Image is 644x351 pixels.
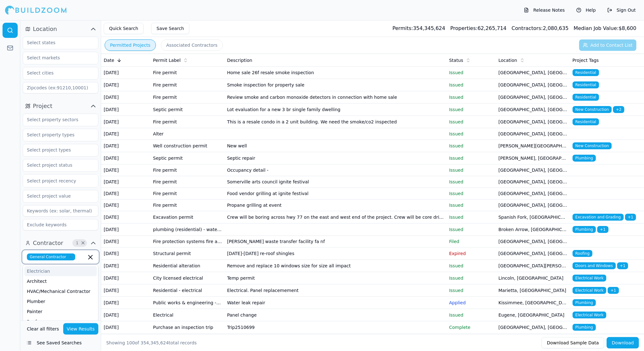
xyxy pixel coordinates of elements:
span: 1 [74,240,80,246]
p: Expired [449,250,494,257]
td: Fire protection systems fire alarm [150,236,224,247]
td: [DATE] [101,247,150,260]
td: [DATE] [101,284,150,297]
input: Select project status [23,159,90,171]
p: Issued [449,190,494,197]
td: [DATE] [101,176,150,188]
input: Select property types [23,129,90,140]
td: [DATE] [101,91,150,104]
td: Structural permit [150,247,224,260]
span: + 1 [625,214,636,221]
span: Electrical Work [573,312,606,318]
td: Purchase an inspection trip [150,321,224,334]
input: Select states [23,37,90,48]
span: Electrical Work [573,275,606,282]
div: $ 8,600 [574,25,636,32]
div: Plumber [24,296,97,306]
div: HVAC/Mechanical Contractor [24,286,97,296]
td: Remove and replace 10 windows size for size all impact [224,260,446,272]
div: Roofer [24,317,97,327]
button: Associated Contractors [161,39,223,51]
td: Well construction permit [150,140,224,152]
td: [DATE] [101,67,150,79]
td: [DATE] [101,116,150,128]
td: [GEOGRAPHIC_DATA], [GEOGRAPHIC_DATA] [496,116,570,128]
button: Contractor1Clear Contractor filters [23,238,98,248]
td: Alter [150,128,224,140]
button: Download [607,337,639,348]
td: Public works & engineering - right of way utilization [150,297,224,309]
p: Issued [449,119,494,125]
td: Fire permit [150,67,224,79]
td: Panel change [224,309,446,321]
span: General Contractor [27,253,75,260]
td: [PERSON_NAME][GEOGRAPHIC_DATA], [GEOGRAPHIC_DATA] [496,140,570,152]
td: [GEOGRAPHIC_DATA], [GEOGRAPHIC_DATA] [496,176,570,188]
div: Painter [24,306,97,317]
button: Save Search [151,23,189,34]
div: 62,265,714 [450,25,506,32]
input: Select markets [23,52,90,63]
td: Water leak repair [224,297,446,309]
td: [GEOGRAPHIC_DATA], [GEOGRAPHIC_DATA] [496,188,570,199]
td: Occupancy detail - [224,164,446,176]
td: [DATE] [101,236,150,247]
p: Issued [449,202,494,208]
span: Permit Label [153,57,181,63]
p: Issued [449,106,494,113]
p: Issued [449,214,494,220]
td: Review smoke and carbon monoxide detectors in connection with home sale [224,91,446,104]
span: Project [33,102,52,110]
input: Select property sectors [23,114,90,125]
button: See Saved Searches [23,337,98,348]
td: [GEOGRAPHIC_DATA], [GEOGRAPHIC_DATA] [496,79,570,91]
td: City licensed electrical [150,272,224,284]
td: Septic permit [150,104,224,116]
span: Residential [573,94,599,101]
td: [DATE] [101,309,150,321]
td: [GEOGRAPHIC_DATA], [GEOGRAPHIC_DATA] [496,199,570,211]
span: + 2 [613,106,624,113]
button: Release Notes [521,5,568,15]
td: [GEOGRAPHIC_DATA], [GEOGRAPHIC_DATA] [496,104,570,116]
td: Electrical [150,309,224,321]
span: Clear Contractor filters [81,241,85,245]
td: [GEOGRAPHIC_DATA], [GEOGRAPHIC_DATA] [496,128,570,140]
span: Plumbing [573,324,596,331]
td: New well [224,140,446,152]
td: Fire permit [150,79,224,91]
p: Issued [449,226,494,233]
button: Help [573,5,599,15]
td: [DATE] [101,79,150,91]
span: Plumbing [573,226,596,233]
td: [PERSON_NAME], [GEOGRAPHIC_DATA] [496,152,570,164]
span: Location [499,57,517,63]
button: Clear all filters [25,323,61,335]
span: Median Job Value: [574,25,619,31]
td: Fire permit [150,164,224,176]
td: Home sale 26f resale smoke inspection [224,67,446,79]
td: [DATE]-[DATE] re-roof shingles [224,247,446,260]
input: Select project types [23,144,90,156]
td: This is a resale condo in a 2 unit building. We need the smoke/co2 inspected [224,116,446,128]
td: [DATE] [101,164,150,176]
td: Trip2510699 [224,321,446,334]
p: Issued [449,263,494,269]
p: Issued [449,82,494,88]
span: 100 [126,340,135,345]
p: Complete [449,324,494,330]
td: Eugene, [GEOGRAPHIC_DATA] [496,309,570,321]
td: [DATE] [101,199,150,211]
span: Doors and Windows [573,262,616,269]
span: Contractors: [512,25,543,31]
div: 2,080,635 [512,25,568,32]
button: Quick Search [104,23,144,34]
span: Date [104,57,114,63]
p: Issued [449,155,494,161]
span: New Construction [573,106,612,113]
button: Permitted Projects [105,39,156,51]
td: Somerville arts council ignite festival [224,176,446,188]
td: Spanish Fork, [GEOGRAPHIC_DATA] [496,211,570,223]
span: Permits: [392,25,413,31]
button: Project [23,101,98,111]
